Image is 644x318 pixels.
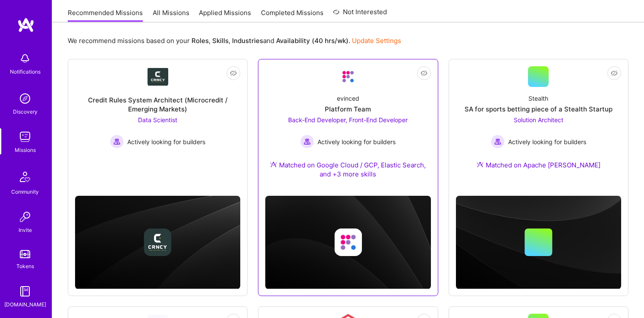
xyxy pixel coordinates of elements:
img: Company logo [144,228,172,256]
img: teamwork [16,128,34,145]
img: Company Logo [148,68,168,86]
a: Company LogoevincedPlatform TeamBack-End Developer, Front-End Developer Actively looking for buil... [265,66,430,189]
a: Applied Missions [199,8,251,22]
i: icon EyeClosed [230,70,237,77]
span: Actively looking for builders [127,137,205,146]
p: We recommend missions based on your , , and . [68,36,401,45]
div: SA for sports betting piece of a Stealth Startup [465,105,613,114]
a: Company LogoCredit Rules System Architect (Microcredit / Emerging Markets)Data Scientist Actively... [75,66,240,174]
a: Completed Missions [261,8,324,22]
img: Actively looking for builders [300,135,314,148]
a: Update Settings [352,37,401,45]
img: discovery [16,90,34,107]
a: StealthSA for sports betting piece of a Stealth StartupSolution Architect Actively looking for bu... [456,66,621,180]
a: Recommended Missions [68,8,143,22]
a: Not Interested [333,7,387,22]
div: [DOMAIN_NAME] [4,300,46,309]
b: Skills [212,37,229,45]
img: cover [456,196,621,289]
img: Community [15,167,35,187]
div: Tokens [16,262,34,271]
span: Back-End Developer, Front-End Developer [288,116,408,123]
img: tokens [20,250,30,258]
b: Availability (40 hrs/wk) [276,37,349,45]
div: Platform Team [325,105,371,114]
div: Invite [19,225,32,235]
div: Notifications [10,67,41,76]
i: icon EyeClosed [611,70,618,77]
b: Industries [232,37,263,45]
img: guide book [16,283,34,300]
div: evinced [337,94,359,103]
div: Community [11,187,39,196]
img: Ateam Purple Icon [270,161,277,168]
img: logo [17,17,35,33]
img: Actively looking for builders [491,135,505,148]
div: Missions [15,145,36,154]
img: cover [265,196,430,289]
img: Invite [16,208,34,225]
a: All Missions [153,8,189,22]
img: Company Logo [338,66,358,87]
i: icon EyeClosed [421,70,427,77]
div: Stealth [528,94,548,103]
b: Roles [192,37,209,45]
div: Credit Rules System Architect (Microcredit / Emerging Markets) [75,96,240,114]
img: cover [75,196,240,289]
img: bell [16,50,34,67]
span: Solution Architect [514,116,563,123]
img: Actively looking for builders [110,135,124,148]
span: Actively looking for builders [317,137,396,146]
span: Data Scientist [138,116,177,123]
span: Actively looking for builders [508,137,586,146]
div: Matched on Apache [PERSON_NAME] [477,161,600,170]
img: Company logo [334,228,362,256]
img: Ateam Purple Icon [477,161,484,168]
div: Matched on Google Cloud / GCP, Elastic Search, and +3 more skills [265,161,430,179]
div: Discovery [13,107,38,116]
